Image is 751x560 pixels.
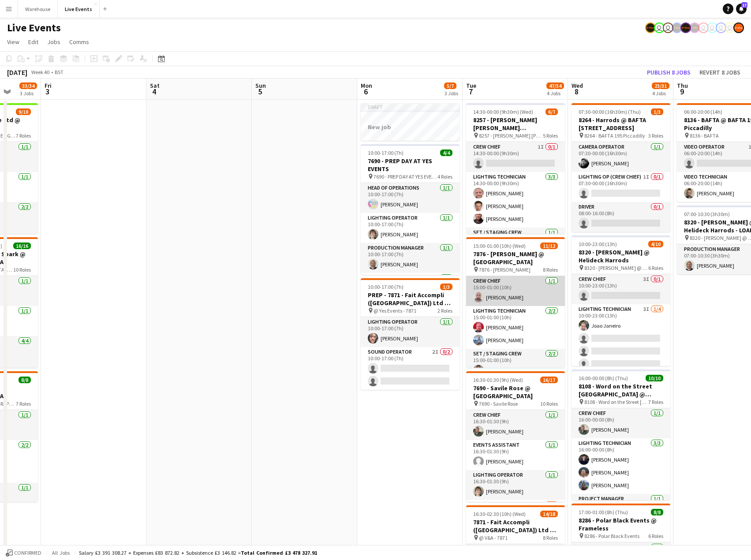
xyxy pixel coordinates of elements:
[44,36,64,48] a: Jobs
[645,22,656,33] app-user-avatar: Production Managers
[579,241,617,247] span: 10:00-23:00 (13h)
[648,132,663,139] span: 3 Roles
[479,132,543,139] span: 8257 - [PERSON_NAME] [PERSON_NAME] International @ [GEOGRAPHIC_DATA]
[716,22,726,33] app-user-avatar: Technical Department
[540,400,558,407] span: 10 Roles
[16,132,31,139] span: 7 Roles
[13,266,31,273] span: 10 Roles
[361,243,460,273] app-card-role: Production Manager1/110:00-17:00 (7h)[PERSON_NAME]
[646,375,663,381] span: 10/10
[572,116,670,132] h3: 8264 - Harrods @ BAFTA [STREET_ADDRESS]
[579,375,628,381] span: 16:00-00:00 (8h) (Thu)
[466,172,565,228] app-card-role: Lighting Technician3/314:30-00:00 (9h30m)[PERSON_NAME][PERSON_NAME][PERSON_NAME]
[643,67,694,78] button: Publish 8 jobs
[663,22,673,33] app-user-avatar: Eden Hopkins
[361,278,460,390] app-job-card: 10:00-17:00 (7h)1/3PREP - 7871 - Fait Accompli ([GEOGRAPHIC_DATA]) Ltd @ YES Events @ Yes Events ...
[572,304,670,373] app-card-role: Lighting Technician3I1/410:00-23:00 (13h)Joao Janeiro
[689,22,700,33] app-user-avatar: Production Managers
[648,241,663,247] span: 4/10
[440,284,452,290] span: 1/3
[677,82,688,90] span: Thu
[7,68,27,77] div: [DATE]
[543,266,558,273] span: 8 Roles
[690,132,719,139] span: 8136 - BAFTA
[465,86,476,97] span: 7
[4,548,43,558] button: Confirmed
[570,86,583,97] span: 8
[466,470,565,500] app-card-role: Lighting Operator1/116:30-01:30 (9h)[PERSON_NAME]
[479,400,518,407] span: 7690 - Savile Rose
[7,21,61,34] h1: Live Events
[651,108,663,115] span: 1/3
[648,265,663,271] span: 6 Roles
[466,371,565,502] app-job-card: 16:30-01:30 (9h) (Wed)16/177690 - Savile Rose @ [GEOGRAPHIC_DATA] 7690 - Savile Rose10 RolesCrew ...
[547,90,564,97] div: 4 Jobs
[741,2,747,8] span: 17
[66,36,93,48] a: Comms
[466,349,565,392] app-card-role: Set / Staging Crew2/215:00-01:00 (10h)[PERSON_NAME]
[16,400,31,407] span: 7 Roles
[150,82,160,90] span: Sat
[466,142,565,172] app-card-role: Crew Chief1I0/114:30-00:00 (9h30m)
[466,306,565,349] app-card-role: Lighting Technician2/215:00-01:00 (10h)[PERSON_NAME][PERSON_NAME]
[361,347,460,390] app-card-role: Sound Operator2I0/210:00-17:00 (7h)
[16,108,31,115] span: 9/10
[361,317,460,347] app-card-role: Lighting Operator1/110:00-17:00 (7h)[PERSON_NAME]
[241,549,317,556] span: Total Confirmed £3 478 327.91
[4,36,23,48] a: View
[579,509,628,515] span: 17:00-01:00 (8h) (Thu)
[466,250,565,266] h3: 7876 - [PERSON_NAME] @ [GEOGRAPHIC_DATA]
[473,108,533,115] span: 14:30-00:00 (9h30m) (Wed)
[466,237,565,368] app-job-card: 15:00-01:00 (10h) (Wed)11/127876 - [PERSON_NAME] @ [GEOGRAPHIC_DATA] 7876 - [PERSON_NAME]8 RolesC...
[696,67,744,78] button: Revert 8 jobs
[47,38,60,46] span: Jobs
[466,410,565,440] app-card-role: Crew Chief1/116:30-01:30 (9h)[PERSON_NAME]
[359,86,372,97] span: 6
[79,549,317,556] div: Salary £3 391 308.27 + Expenses £83 872.82 + Subsistence £3 146.82 =
[572,103,670,232] app-job-card: 07:30-00:00 (16h30m) (Thu)1/38264 - Harrods @ BAFTA [STREET_ADDRESS] 8264 - BAFTA 195 Piccadilly3...
[19,82,37,89] span: 33/34
[473,243,526,249] span: 15:00-01:00 (10h) (Wed)
[374,173,437,180] span: 7690 - PREP DAY AT YES EVENTS
[466,82,476,90] span: Tue
[18,0,58,18] button: Warehouse
[254,86,266,97] span: 5
[19,377,31,383] span: 8/8
[43,86,52,97] span: 3
[479,534,508,541] span: @ V&A - 7871
[255,82,266,90] span: Sun
[540,511,558,517] span: 14/18
[698,22,709,33] app-user-avatar: Ollie Rolfe
[676,86,688,97] span: 9
[466,440,565,470] app-card-role: Events Assistant1/116:30-01:30 (9h)[PERSON_NAME]
[361,144,460,275] app-job-card: 10:00-17:00 (7h)4/47690 - PREP DAY AT YES EVENTS 7690 - PREP DAY AT YES EVENTS4 RolesHead of Oper...
[50,549,71,556] span: All jobs
[572,516,670,532] h3: 8286 - Polar Black Events @ Frameless
[579,108,641,115] span: 07:30-00:00 (16h30m) (Thu)
[733,22,744,33] app-user-avatar: Alex Gill
[473,511,526,517] span: 16:30-02:30 (10h) (Wed)
[440,149,452,156] span: 4/4
[572,172,670,202] app-card-role: Lighting Op (Crew Chief)1I0/107:30-00:00 (16h30m)
[28,38,38,46] span: Edit
[466,116,565,132] h3: 8257 - [PERSON_NAME] [PERSON_NAME] International @ [GEOGRAPHIC_DATA]
[55,69,64,75] div: BST
[540,377,558,383] span: 16/17
[543,534,558,541] span: 8 Roles
[651,509,663,515] span: 8/8
[572,408,670,438] app-card-role: Crew Chief1/116:00-00:00 (8h)[PERSON_NAME]
[479,266,531,273] span: 7876 - [PERSON_NAME]
[543,132,558,139] span: 5 Roles
[684,211,730,217] span: 07:00-10:30 (3h30m)
[572,370,670,500] app-job-card: 16:00-00:00 (8h) (Thu)10/108108 - Word on the Street [GEOGRAPHIC_DATA] @ Banqueting House 8108 - ...
[652,90,669,97] div: 4 Jobs
[361,103,460,110] div: Draft
[444,82,456,89] span: 5/7
[361,183,460,213] app-card-role: Head of Operations1/110:00-17:00 (7h)[PERSON_NAME]
[648,533,663,539] span: 6 Roles
[361,273,460,303] app-card-role: Sound Operator1/1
